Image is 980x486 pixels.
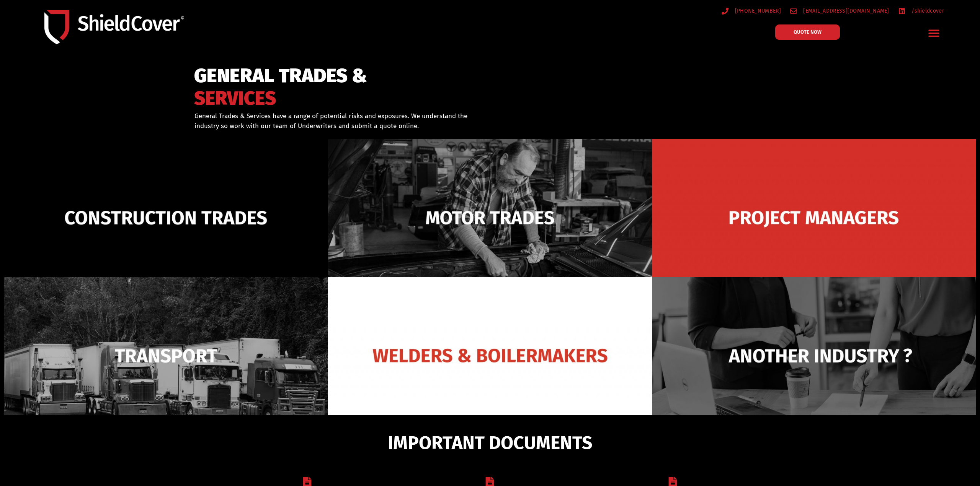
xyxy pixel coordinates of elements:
[775,24,840,40] a: QUOTE NOW
[733,6,781,16] span: [PHONE_NUMBER]
[794,29,822,34] span: QUOTE NOW
[925,24,943,42] div: Menu Toggle
[194,111,480,131] p: General Trades & Services have a range of potential risks and exposures. We understand the indust...
[722,6,781,16] a: [PHONE_NUMBER]
[388,436,592,450] span: IMPORTANT DOCUMENTS
[898,6,944,16] a: /shieldcover
[790,6,889,16] a: [EMAIL_ADDRESS][DOMAIN_NAME]
[801,6,889,16] span: [EMAIL_ADDRESS][DOMAIN_NAME]
[910,6,944,16] span: /shieldcover
[44,10,184,44] img: Shield-Cover-Underwriting-Australia-logo-full
[194,68,367,84] span: GENERAL TRADES &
